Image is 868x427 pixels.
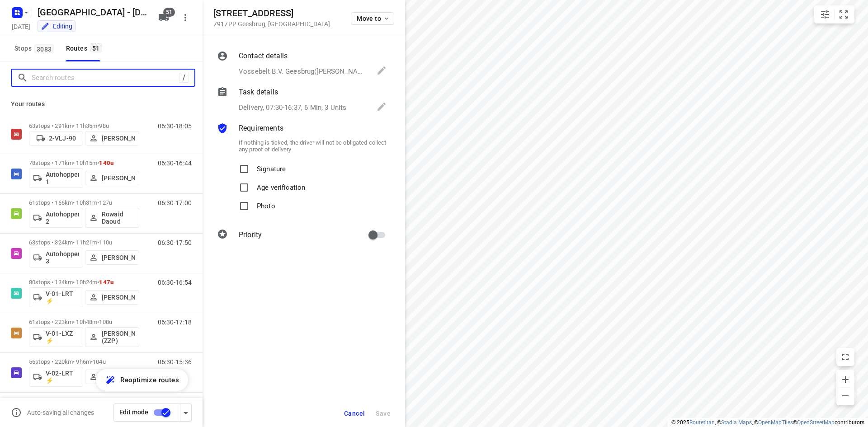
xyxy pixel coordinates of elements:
[85,250,139,265] button: [PERSON_NAME]
[102,211,135,225] p: Rowaid Daoud
[217,123,387,136] div: Requirements
[49,135,76,142] p: 2-VLJ-90
[217,51,387,78] div: Contact detailsVossebelt B.V. Geesbrug([PERSON_NAME]), +-524, [EMAIL_ADDRESS][DOMAIN_NAME]
[119,408,148,416] span: Edit mode
[85,327,139,347] button: [PERSON_NAME] (ZZP)
[758,419,793,426] a: OpenMapTiles
[99,239,112,246] span: 110u
[816,5,834,23] button: Map settings
[85,131,139,145] button: [PERSON_NAME]
[29,319,139,325] p: 61 stops • 223km • 10h48m
[93,358,106,365] span: 104u
[120,374,179,386] span: Reoptimize routes
[721,419,752,426] a: Stadia Maps
[213,20,330,28] p: 7917PP Geesbrug , [GEOGRAPHIC_DATA]
[99,319,112,325] span: 108u
[179,73,189,83] div: /
[29,122,139,129] p: 63 stops • 291km • 11h35m
[102,135,135,142] p: [PERSON_NAME]
[689,419,715,426] a: Routetitan
[29,131,83,145] button: 2-VLJ-90
[97,239,99,246] span: •
[97,319,99,325] span: •
[99,122,108,129] span: 98u
[97,122,99,129] span: •
[376,65,387,76] svg: Edit
[239,66,368,77] p: Vossebelt B.V. Geesbrug([PERSON_NAME]), +-524, [EMAIL_ADDRESS][DOMAIN_NAME]
[29,248,83,267] button: Autohopper 3
[213,8,330,19] h5: [STREET_ADDRESS]
[158,122,192,130] p: 06:30-18:05
[97,279,99,286] span: •
[91,358,93,365] span: •
[102,254,135,261] p: [PERSON_NAME]
[102,294,135,301] p: [PERSON_NAME]
[32,71,179,85] input: Search routes
[257,197,275,210] p: Photo
[158,239,192,246] p: 06:30-17:50
[344,410,365,417] span: Cancel
[46,290,79,305] p: V-01-LRT ⚡
[29,358,139,365] p: 56 stops • 220km • 9h6m
[239,103,346,113] p: Delivery, 07:30-16:37, 6 Min, 3 Units
[85,208,139,228] button: Rowaid Daoud
[176,9,194,27] button: More
[239,139,387,153] p: If nothing is ticked, the driver will not be obligated collect any proof of delivery
[102,174,135,182] p: [PERSON_NAME]
[11,99,192,109] p: Your routes
[376,101,387,112] svg: Edit
[340,405,368,422] button: Cancel
[66,43,105,54] div: Routes
[257,160,286,173] p: Signature
[158,358,192,366] p: 06:30-15:36
[29,327,83,347] button: V-01-LXZ ⚡
[85,290,139,305] button: [PERSON_NAME]
[357,15,390,22] span: Move to
[85,171,139,185] button: [PERSON_NAME]
[29,239,139,246] p: 63 stops • 324km • 11h21m
[239,230,262,240] p: Priority
[158,160,192,167] p: 06:30-16:44
[29,279,139,286] p: 80 stops • 134km • 10h24m
[14,43,57,54] span: Stops
[99,279,113,286] span: 147u
[835,5,853,23] button: Fit zoom
[29,168,83,188] button: Autohopper 1
[158,279,192,286] p: 06:30-16:54
[41,22,72,31] div: You are currently in edit mode.
[97,199,99,206] span: •
[158,199,192,206] p: 06:30-17:00
[29,208,83,228] button: Autohopper 2
[239,123,283,134] p: Requirements
[29,367,83,387] button: V-02-LRT ⚡
[34,44,54,53] span: 3083
[8,21,34,32] h5: Project date
[351,12,394,25] button: Move to
[158,319,192,326] p: 06:30-17:18
[46,250,79,265] p: Autohopper 3
[239,51,288,61] p: Contact details
[29,199,139,206] p: 61 stops • 166km • 10h31m
[155,9,173,27] button: 51
[90,43,102,52] span: 51
[85,370,139,384] button: [PERSON_NAME]
[34,5,151,19] h5: Rename
[217,87,387,114] div: Task detailsDelivery, 07:30-16:37, 6 Min, 3 Units
[102,330,135,344] p: [PERSON_NAME] (ZZP)
[797,419,835,426] a: OpenStreetMap
[46,171,79,185] p: Autohopper 1
[257,178,305,192] p: Age verification
[163,8,175,17] span: 51
[27,409,94,416] p: Auto-saving all changes
[96,369,188,391] button: Reoptimize routes
[99,199,112,206] span: 127u
[46,211,79,225] p: Autohopper 2
[29,160,139,166] p: 78 stops • 171km • 10h15m
[180,407,191,418] div: Driver app settings
[46,330,79,344] p: V-01-LXZ ⚡
[814,5,854,23] div: small contained button group
[671,419,864,426] li: © 2025 , © , © © contributors
[97,160,99,166] span: •
[99,160,113,166] span: 140u
[46,370,79,384] p: V-02-LRT ⚡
